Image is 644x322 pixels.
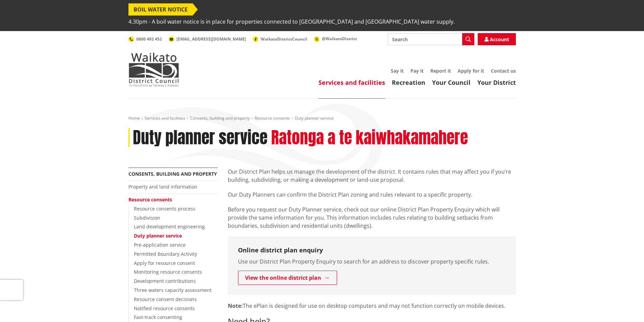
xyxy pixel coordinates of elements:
a: Resource consents process [134,205,195,212]
a: View the online district plan [238,271,337,285]
a: Your District [477,78,516,86]
a: Say it [391,68,404,74]
a: WaikatoDistrictCouncil [253,36,307,42]
a: Resource consents [128,196,172,203]
a: @WaikatoDistrict [314,36,357,42]
a: Your Council [432,78,471,86]
a: Pre-application service [134,242,186,248]
a: Report it [430,68,451,74]
h2: Ratonga a te kaiwhakamahere [271,128,468,148]
a: Home [128,115,140,121]
a: Fast-track consenting [134,314,182,320]
a: Pay it [410,68,424,74]
span: BOIL WATER NOTICE [128,3,193,16]
span: [EMAIL_ADDRESS][DOMAIN_NAME] [176,36,246,42]
a: Notified resource consents [134,305,195,312]
span: WaikatoDistrictCouncil [261,36,307,42]
a: Consents, building and property [128,171,217,177]
a: Permitted Boundary Activity [134,251,197,257]
a: Property and land information [128,183,197,190]
a: Services and facilities [145,115,185,121]
a: 0800 492 452 [128,36,162,42]
a: Resource consent decisions [134,296,197,302]
a: Account [478,33,516,45]
h3: Online district plan enquiry [238,247,506,254]
img: Waikato District Council - Te Kaunihera aa Takiwaa o Waikato [128,53,179,86]
a: Development contributions [134,278,196,284]
span: 0800 492 452 [136,36,162,42]
span: @WaikatoDistrict [322,36,357,42]
a: Duty planner service [134,232,182,239]
a: Recreation [392,78,425,86]
a: Services and facilities [318,78,385,86]
a: Contact us [491,68,516,74]
p: Use our District Plan Property Enquiry to search for an address to discover property specific rules. [238,257,506,266]
nav: breadcrumb [128,116,516,121]
p: Our Duty Planners can confirm the District Plan zoning and rules relevant to a specific property. [228,191,516,199]
a: Land development engineering [134,223,205,230]
span: 4.30pm - A boil water notice is in place for properties connected to [GEOGRAPHIC_DATA] and [GEOGR... [128,16,455,28]
p: The ePlan is designed for use on desktop computers and may not function correctly on mobile devices. [228,302,516,310]
input: Search input [388,33,474,45]
span: Duty planner service [295,115,334,121]
a: [EMAIL_ADDRESS][DOMAIN_NAME] [169,36,246,42]
a: Consents, building and property [190,115,250,121]
h1: Duty planner service [133,128,267,148]
p: Our District Plan helps us manage the development of the district. It contains rules that may aff... [228,168,516,184]
p: Before you request our Duty Planner service, check out our online District Plan Property Enquiry ... [228,205,516,230]
a: Apply for it [458,68,484,74]
a: Resource consents [255,115,290,121]
a: Subdivision [134,215,160,221]
strong: Note: [228,302,243,309]
a: Apply for resource consent [134,260,195,266]
a: Three waters capacity assessment [134,287,212,293]
a: Monitoring resource consents [134,269,202,275]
